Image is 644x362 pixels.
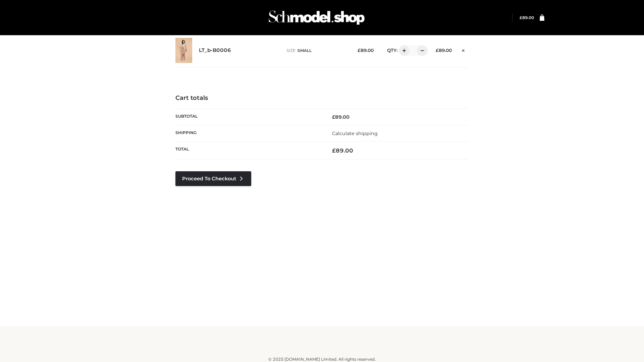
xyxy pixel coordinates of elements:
a: £89.00 [520,15,534,20]
span: £ [436,48,439,53]
bdi: 89.00 [332,114,350,120]
span: SMALL [298,48,312,53]
th: Total [175,142,322,160]
th: Shipping [175,125,322,141]
bdi: 89.00 [332,147,353,154]
span: £ [358,48,361,53]
div: QTY: [380,45,425,56]
th: Subtotal [175,109,322,125]
a: LT_b-B0006 [199,47,231,54]
img: Schmodel Admin 964 [266,4,367,31]
span: £ [520,15,522,20]
a: Calculate shipping [332,130,378,136]
a: Proceed to Checkout [175,171,251,186]
bdi: 89.00 [358,48,374,53]
p: size : [286,48,347,54]
h4: Cart totals [175,95,469,102]
span: £ [332,114,335,120]
bdi: 89.00 [520,15,534,20]
span: £ [332,147,336,154]
a: Remove this item [459,45,469,54]
bdi: 89.00 [436,48,452,53]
